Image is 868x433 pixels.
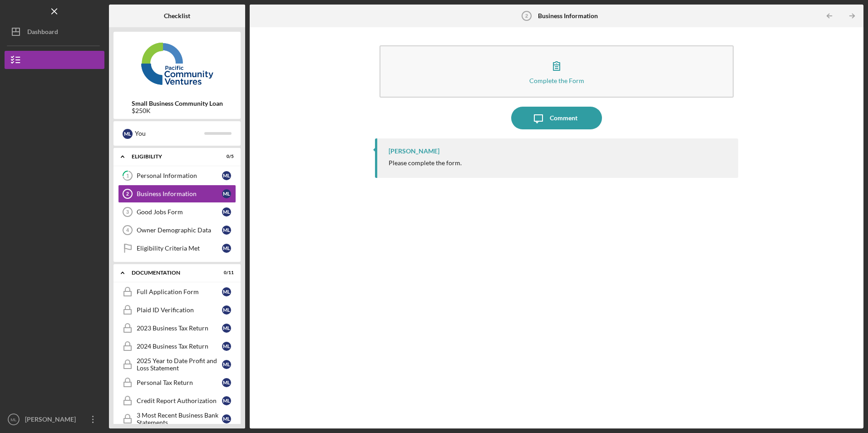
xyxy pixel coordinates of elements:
div: 2023 Business Tax Return [137,325,222,332]
a: Plaid ID VerificationML [118,301,236,319]
div: Dashboard [27,23,58,43]
div: 0 / 5 [217,154,234,159]
text: ML [10,417,17,422]
div: M L [222,244,231,253]
div: 2024 Business Tax Return [137,343,222,350]
div: M L [222,378,231,387]
div: You [135,126,204,141]
div: $250K [132,107,223,114]
div: Business Information [137,190,222,197]
img: Product logo [113,36,241,91]
div: Personal Tax Return [137,379,222,386]
div: M L [222,189,231,198]
div: Owner Demographic Data [137,226,222,234]
div: Documentation [132,270,211,276]
div: Comment [550,107,577,129]
div: Eligibility Criteria Met [137,245,222,252]
div: M L [222,171,231,180]
div: M L [222,287,231,296]
div: M L [222,226,231,235]
div: M L [222,305,231,315]
a: 2023 Business Tax ReturnML [118,319,236,337]
div: M L [222,360,231,369]
b: Checklist [164,12,190,20]
a: 2024 Business Tax ReturnML [118,337,236,355]
a: Personal Tax ReturnML [118,374,236,392]
a: Full Application FormML [118,283,236,301]
a: 2Business InformationML [118,185,236,203]
div: Credit Report Authorization [137,397,222,404]
button: Complete the Form [380,45,733,98]
div: M L [222,396,231,405]
b: Small Business Community Loan [132,100,223,107]
tspan: 1 [126,173,129,179]
div: Good Jobs Form [137,208,222,216]
div: 2025 Year to Date Profit and Loss Statement [137,357,222,372]
button: ML[PERSON_NAME] [5,410,104,428]
div: 3 Most Recent Business Bank Statements [137,412,222,426]
div: Eligibility [132,154,211,159]
tspan: 4 [126,227,129,233]
div: M L [222,207,231,216]
div: M L [222,324,231,333]
div: [PERSON_NAME] [23,410,82,431]
a: 1Personal InformationML [118,167,236,185]
a: Eligibility Criteria MetML [118,239,236,257]
tspan: 3 [126,209,129,215]
tspan: 2 [126,191,129,197]
div: 0 / 11 [217,270,234,276]
a: 2025 Year to Date Profit and Loss StatementML [118,355,236,374]
a: Credit Report AuthorizationML [118,392,236,410]
b: Business Information [538,12,598,20]
div: [PERSON_NAME] [389,148,439,155]
a: 4Owner Demographic DataML [118,221,236,239]
div: Complete the Form [529,77,584,84]
a: 3Good Jobs FormML [118,203,236,221]
div: M L [222,414,231,423]
button: Comment [511,107,602,129]
a: 3 Most Recent Business Bank StatementsML [118,410,236,428]
tspan: 2 [525,13,528,19]
div: Personal Information [137,172,222,179]
div: Full Application Form [137,288,222,295]
div: M L [222,342,231,351]
div: Please complete the form. [389,159,462,167]
button: Dashboard [5,23,104,41]
div: M L [123,129,133,139]
div: Plaid ID Verification [137,306,222,314]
